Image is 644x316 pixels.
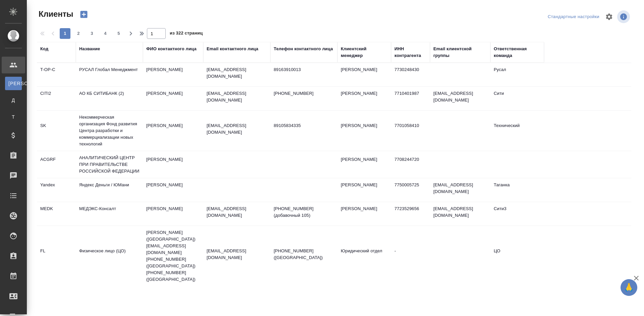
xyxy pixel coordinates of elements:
[100,30,111,37] span: 4
[143,226,203,286] td: [PERSON_NAME] ([GEOGRAPHIC_DATA]) [EMAIL_ADDRESS][DOMAIN_NAME] [PHONE_NUMBER] ([GEOGRAPHIC_DATA])...
[8,80,18,87] span: [PERSON_NAME]
[76,178,143,202] td: Яндекс Деньги / ЮМани
[391,202,430,226] td: 7723529656
[601,9,617,25] span: Настроить таблицу
[391,244,430,268] td: -
[207,248,267,261] p: [EMAIL_ADDRESS][DOMAIN_NAME]
[100,28,111,39] button: 4
[337,119,391,142] td: [PERSON_NAME]
[337,63,391,86] td: [PERSON_NAME]
[113,30,124,37] span: 5
[146,46,197,52] div: ФИО контактного лица
[143,119,203,142] td: [PERSON_NAME]
[37,178,76,202] td: Yandex
[37,202,76,226] td: MEDK
[87,28,97,39] button: 3
[76,111,143,151] td: Некоммерческая организация Фонд развития Центра разработки и коммерциализации новых технологий
[37,9,73,19] span: Клиенты
[490,178,544,202] td: Таганка
[391,153,430,176] td: 7708244720
[76,63,143,86] td: РУСАЛ Глобал Менеджмент
[207,66,267,80] p: [EMAIL_ADDRESS][DOMAIN_NAME]
[337,244,391,268] td: Юридический отдел
[76,244,143,268] td: Физическое лицо (ЦО)
[430,202,490,226] td: [EMAIL_ADDRESS][DOMAIN_NAME]
[391,87,430,110] td: 7710401987
[337,87,391,110] td: [PERSON_NAME]
[207,122,267,136] p: [EMAIL_ADDRESS][DOMAIN_NAME]
[76,202,143,226] td: МЕДЭКС-Консалт
[73,28,84,39] button: 2
[113,28,124,39] button: 5
[391,63,430,86] td: 7730248430
[37,244,76,268] td: FL
[37,87,76,110] td: CITI2
[391,119,430,142] td: 7701058410
[8,114,18,120] span: Т
[5,77,22,90] a: [PERSON_NAME]
[274,122,334,129] p: 89105834335
[490,63,544,86] td: Русал
[37,153,76,176] td: ACGRF
[337,178,391,202] td: [PERSON_NAME]
[621,279,637,296] button: 🙏
[76,9,92,20] button: Создать
[337,202,391,226] td: [PERSON_NAME]
[433,46,487,59] div: Email клиентской группы
[40,46,48,52] div: Код
[87,30,97,37] span: 3
[490,87,544,110] td: Сити
[274,205,334,219] p: [PHONE_NUMBER] (добавочный 105)
[170,29,203,39] span: из 322 страниц
[143,202,203,226] td: [PERSON_NAME]
[76,151,143,178] td: АНАЛИТИЧЕСКИЙ ЦЕНТР ПРИ ПРАВИТЕЛЬСТВЕ РОССИЙСКОЙ ФЕДЕРАЦИИ
[274,66,334,73] p: 89163910013
[143,87,203,110] td: [PERSON_NAME]
[430,87,490,110] td: [EMAIL_ADDRESS][DOMAIN_NAME]
[79,46,100,52] div: Название
[8,97,18,104] span: Д
[37,63,76,86] td: T-OP-C
[391,178,430,202] td: 7750005725
[490,244,544,268] td: ЦО
[494,46,541,59] div: Ответственная команда
[143,178,203,202] td: [PERSON_NAME]
[490,202,544,226] td: Сити3
[207,90,267,104] p: [EMAIL_ADDRESS][DOMAIN_NAME]
[430,178,490,202] td: [EMAIL_ADDRESS][DOMAIN_NAME]
[274,248,334,261] p: [PHONE_NUMBER] ([GEOGRAPHIC_DATA])
[623,280,635,295] span: 🙏
[617,10,631,23] span: Посмотреть информацию
[341,46,388,59] div: Клиентский менеджер
[274,90,334,97] p: [PHONE_NUMBER]
[337,153,391,176] td: [PERSON_NAME]
[207,46,258,52] div: Email контактного лица
[207,205,267,219] p: [EMAIL_ADDRESS][DOMAIN_NAME]
[5,110,22,124] a: Т
[274,46,333,52] div: Телефон контактного лица
[143,153,203,176] td: [PERSON_NAME]
[490,119,544,142] td: Технический
[394,46,427,59] div: ИНН контрагента
[76,87,143,110] td: АО КБ СИТИБАНК (2)
[37,119,76,142] td: SK
[5,93,22,107] a: Д
[143,63,203,86] td: [PERSON_NAME]
[546,12,601,22] div: split button
[73,30,84,37] span: 2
